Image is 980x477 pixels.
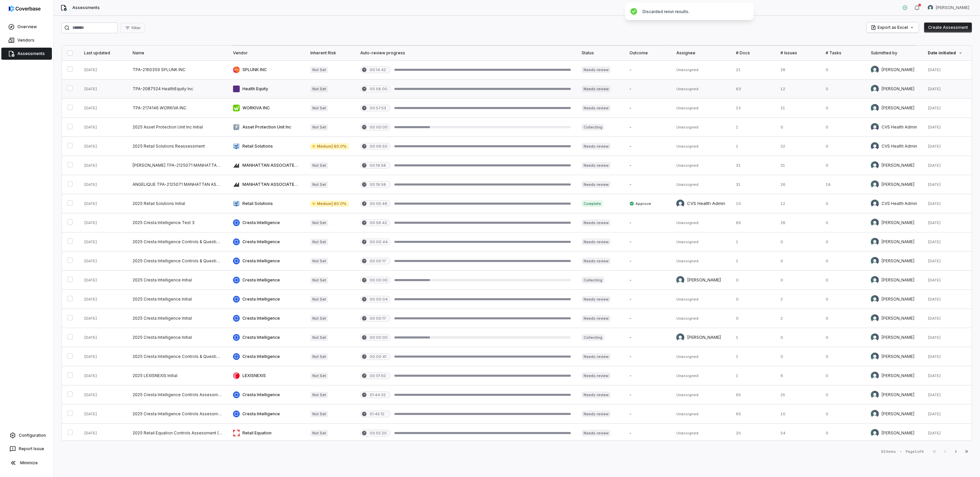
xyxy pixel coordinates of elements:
a: Vendors [1,34,52,46]
button: Robert VanMeeteren avatar[PERSON_NAME] [924,3,973,13]
img: Robert VanMeeteren avatar [871,161,879,169]
div: Auto-review progress [360,50,571,56]
img: Robert VanMeeteren avatar [871,372,879,380]
button: Minimize [3,456,51,470]
img: CVS Health Admin avatar [676,200,684,208]
img: logo-D7KZi-bG.svg [9,5,41,12]
div: # Tasks [826,50,860,56]
img: Robert VanMeeteren avatar [871,429,879,437]
td: - [624,309,671,328]
td: - [624,213,671,232]
button: Create Assessment [924,22,972,33]
td: - [624,79,671,99]
div: # Issues [781,50,815,56]
img: CVS Health Admin avatar [871,200,879,208]
img: Robert VanMeeteren avatar [871,257,879,265]
img: Robert VanMeeteren avatar [871,85,879,93]
td: - [624,252,671,271]
a: Assessments [1,48,52,60]
a: Overview [1,21,52,33]
img: Robert VanMeeteren avatar [871,410,879,418]
td: - [624,405,671,424]
span: [PERSON_NAME] [936,5,969,10]
div: Name [133,50,222,56]
img: Robert VanMeeteren avatar [928,5,933,10]
button: Export as Excel [867,22,919,33]
img: Robert VanMeeteren avatar [871,314,879,322]
button: Filter [121,23,145,33]
span: Discarded rerun results. [643,9,689,14]
div: Inherent Risk [310,50,350,56]
td: - [624,137,671,156]
span: Assessments [72,5,100,10]
td: - [624,424,671,443]
td: - [624,366,671,385]
td: - [624,385,671,405]
img: Robert VanMeeteren avatar [871,295,879,303]
td: - [624,118,671,137]
img: Robert VanMeeteren avatar [871,333,879,341]
td: - [624,175,671,194]
div: Page 1 of 4 [906,449,924,454]
span: Filter [132,25,141,31]
img: Robert VanMeeteren avatar [871,219,879,227]
img: Robert VanMeeteren avatar [871,104,879,112]
button: Report Issue [3,443,51,455]
td: - [624,156,671,175]
img: Robert VanMeeteren avatar [871,66,879,74]
td: - [624,60,671,79]
div: Assignee [676,50,725,56]
img: Robert VanMeeteren avatar [871,238,879,246]
div: • [900,449,902,454]
td: - [624,328,671,347]
img: Robert VanMeeteren avatar [871,276,879,284]
td: - [624,290,671,309]
td: - [624,232,671,252]
div: Date initiated [928,50,966,56]
img: Robert VanMeeteren avatar [676,333,684,341]
div: # Docs [736,50,770,56]
img: Robert VanMeeteren avatar [871,391,879,399]
img: Robert VanMeeteren avatar [871,353,879,361]
a: Configuration [3,429,51,441]
td: - [624,271,671,290]
img: Robert VanMeeteren avatar [871,180,879,189]
td: - [624,99,671,118]
div: Status [582,50,619,56]
img: CVS Health Admin avatar [871,142,879,150]
td: - [624,347,671,366]
img: Robert VanMeeteren avatar [676,276,684,284]
div: 91 items [881,449,896,454]
div: Outcome [629,50,666,56]
div: Vendor [233,50,300,56]
img: CVS Health Admin avatar [871,123,879,131]
div: Last updated [84,50,122,56]
div: Submitted by [871,50,917,56]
